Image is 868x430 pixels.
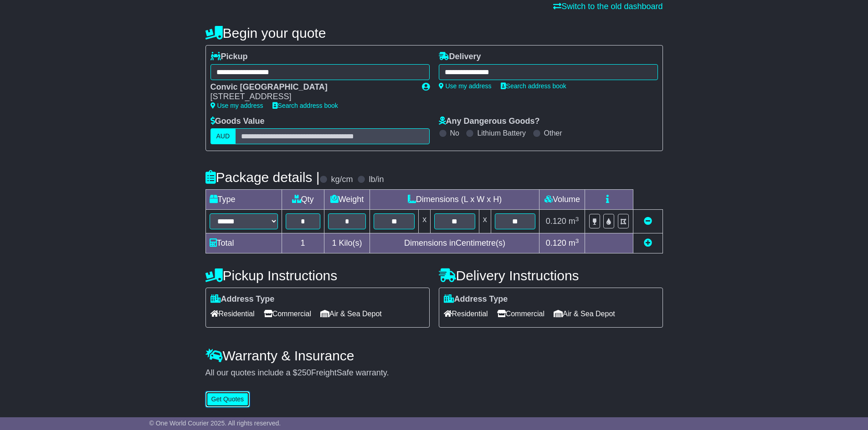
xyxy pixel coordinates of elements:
h4: Delivery Instructions [439,268,663,283]
td: x [479,210,491,233]
td: Weight [324,190,370,210]
sup: 3 [575,216,579,223]
a: Remove this item [644,217,652,226]
span: m [569,217,579,226]
sup: 3 [575,238,579,244]
label: Any Dangerous Goods? [439,116,540,126]
label: Delivery [439,52,481,62]
h4: Pickup Instructions [205,268,430,283]
span: Air & Sea Depot [320,307,382,321]
span: © One World Courier 2025. All rights reserved. [149,420,281,427]
a: Add new item [644,238,652,248]
div: Convic [GEOGRAPHIC_DATA] [211,82,413,92]
label: AUD [211,128,236,144]
span: 0.120 [546,238,566,248]
label: Address Type [444,294,508,304]
td: Volume [539,190,585,210]
button: Get Quotes [205,391,250,407]
span: m [569,238,579,248]
td: Kilo(s) [324,233,370,253]
span: Commercial [497,307,544,321]
label: No [450,129,459,137]
h4: Package details | [205,170,320,185]
span: 250 [298,368,311,377]
label: Other [544,129,562,137]
td: Type [205,190,282,210]
td: Qty [282,190,324,210]
label: Address Type [211,294,275,304]
label: Goods Value [211,116,265,126]
a: Search address book [501,82,566,90]
span: 1 [332,238,336,248]
span: Residential [444,307,488,321]
h4: Warranty & Insurance [205,348,663,363]
td: Total [205,233,282,253]
a: Use my address [439,82,492,90]
h4: Begin your quote [205,25,663,40]
a: Use my address [211,102,263,109]
td: 1 [282,233,324,253]
span: Residential [211,307,255,321]
a: Switch to the old dashboard [553,2,663,11]
label: Pickup [211,52,248,62]
label: Lithium Battery [477,129,526,137]
span: 0.120 [546,217,566,226]
td: Dimensions in Centimetre(s) [370,233,539,253]
a: Search address book [272,102,338,109]
span: Commercial [264,307,311,321]
td: x [419,210,431,233]
label: lb/in [369,175,384,185]
label: kg/cm [331,175,353,185]
div: [STREET_ADDRESS] [211,92,413,102]
div: All our quotes include a $ FreightSafe warranty. [205,368,663,378]
td: Dimensions (L x W x H) [370,190,539,210]
span: Air & Sea Depot [554,307,615,321]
